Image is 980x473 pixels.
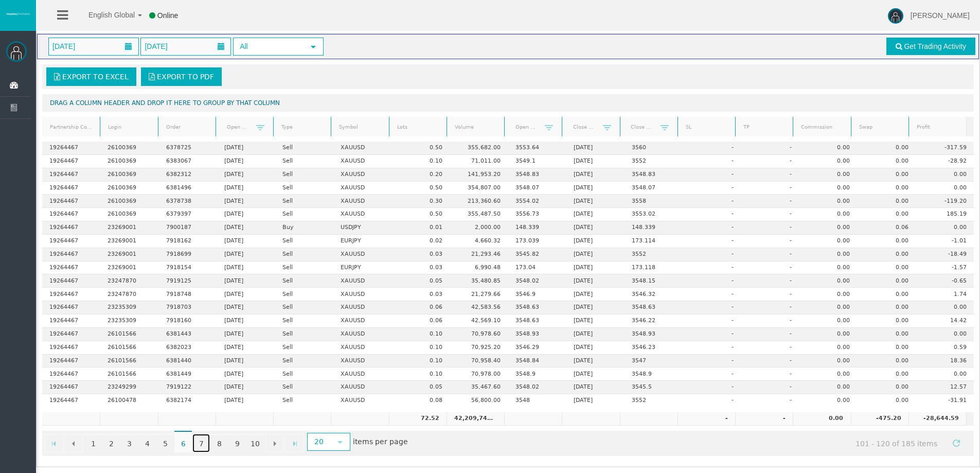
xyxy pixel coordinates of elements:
a: Profit [910,120,965,134]
td: 3548.63 [625,301,683,314]
td: 0.00 [858,195,916,208]
td: 0.00 [858,301,916,314]
td: 19264467 [42,221,100,235]
td: 42,583.56 [450,301,508,314]
td: 3556.73 [508,208,566,221]
td: [DATE] [566,221,625,235]
a: Symbol [333,120,387,134]
td: 0.00 [858,155,916,168]
td: - [741,328,799,341]
td: Sell [275,142,333,155]
td: 0.00 [799,235,857,248]
td: XAUUSD [333,208,391,221]
td: 6379397 [158,208,217,221]
td: 3549.1 [508,155,566,168]
td: - [683,235,741,248]
td: 19264467 [42,274,100,288]
td: 19264467 [42,182,100,195]
td: - [683,341,741,355]
td: 0.10 [391,155,450,168]
td: USDJPY [333,221,391,235]
td: 0.00 [799,328,857,341]
td: [DATE] [566,261,625,275]
td: 23269001 [100,261,158,275]
td: 3552 [625,155,683,168]
td: 14.42 [916,314,974,328]
td: 6381443 [158,328,217,341]
td: XAUUSD [333,314,391,328]
td: XAUUSD [333,328,391,341]
td: 19264467 [42,355,100,368]
td: - [683,155,741,168]
td: [DATE] [566,168,625,182]
td: 6381440 [158,355,217,368]
td: - [741,248,799,261]
td: 21,293.46 [450,248,508,261]
td: - [741,314,799,328]
td: 70,925.20 [450,341,508,355]
td: -1.57 [916,261,974,275]
td: 3547 [625,355,683,368]
td: 148.339 [508,221,566,235]
td: -28.92 [916,155,974,168]
a: SL [679,120,734,134]
td: [DATE] [217,314,275,328]
td: 173.039 [508,235,566,248]
td: [DATE] [217,182,275,195]
img: logo.svg [5,12,31,16]
td: 0.00 [799,182,857,195]
td: 0.00 [916,301,974,314]
td: - [683,168,741,182]
td: - [741,341,799,355]
span: [DATE] [141,39,170,54]
td: [DATE] [566,248,625,261]
td: [DATE] [217,274,275,288]
td: - [741,235,799,248]
td: Sell [275,168,333,182]
td: 70,958.40 [450,355,508,368]
td: 70,978.60 [450,328,508,341]
td: 23269001 [100,235,158,248]
td: 26100369 [100,208,158,221]
td: 0.50 [391,208,450,221]
td: 26101566 [100,328,158,341]
td: 355,682.00 [450,142,508,155]
td: 3548.15 [625,274,683,288]
td: XAUUSD [333,248,391,261]
td: Sell [275,355,333,368]
td: XAUUSD [333,274,391,288]
td: 0.00 [799,288,857,301]
td: -1.01 [916,235,974,248]
td: [DATE] [566,328,625,341]
td: [DATE] [566,142,625,155]
td: 0.00 [916,182,974,195]
a: Export to PDF [141,67,222,86]
td: 19264467 [42,168,100,182]
a: Open Time [220,120,256,134]
td: 0.00 [858,208,916,221]
td: [DATE] [217,142,275,155]
td: [DATE] [566,155,625,168]
td: Sell [275,328,333,341]
td: 0.06 [858,221,916,235]
td: 0.03 [391,248,450,261]
span: All [234,39,304,55]
td: 35,480.85 [450,274,508,288]
td: 42,569.10 [450,314,508,328]
td: - [741,274,799,288]
span: English Global [75,11,135,19]
td: XAUUSD [333,168,391,182]
td: [DATE] [217,328,275,341]
td: Sell [275,182,333,195]
td: 3558 [625,195,683,208]
td: - [741,195,799,208]
td: XAUUSD [333,301,391,314]
td: 0.10 [391,341,450,355]
td: - [683,195,741,208]
td: [DATE] [217,168,275,182]
td: 173.114 [625,235,683,248]
td: 0.00 [916,221,974,235]
td: 19264467 [42,261,100,275]
td: Sell [275,195,333,208]
td: - [741,261,799,275]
